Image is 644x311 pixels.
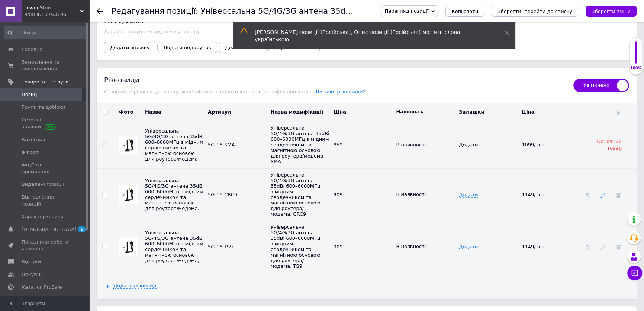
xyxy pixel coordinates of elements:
strong: Підтримка частот: [22,77,66,83]
button: Чат з покупцем [627,266,642,280]
span: Артикул [208,109,231,115]
th: Назва [143,103,206,121]
strong: 600–6000 МГц [101,36,133,42]
i: Зберегти зміни [592,9,631,14]
span: Покупці [22,271,42,278]
span: Позиції [22,91,40,98]
span: Сезонні знижки [22,117,69,130]
p: Потужні [22,89,180,97]
strong: 35dBi [166,29,179,34]
span: 5G-16-CRC9 [208,192,237,197]
div: Давайте покупцям додаткову вигоду [104,29,629,34]
strong: всеспрямованому сигналу [36,44,100,50]
strong: магнітній основі [105,44,144,50]
span: Категорії [22,136,45,143]
span: Видалені позиції [22,181,64,188]
p: 5G / 4G / 3G (600–6000МГц) [22,77,180,85]
span: Дані основного товару [459,142,478,147]
div: [PERSON_NAME] позиції (Російська), Опис позиції (Російська) містять слова українською [255,28,486,43]
span: Ціна [334,109,346,115]
span: Додати [459,192,478,198]
span: 1 [78,226,86,232]
td: Дані основного товару [206,121,269,168]
button: Зберегти зміни [586,6,637,17]
span: Копіювати [451,9,478,14]
span: 909 [334,244,343,250]
span: Основний товар [597,139,622,151]
td: Дані основного товару [394,121,457,168]
span: 909 [334,192,343,197]
span: LewenStore [24,4,80,11]
div: Ваш ID: 3753706 [24,11,89,18]
span: Відгуки [22,258,41,265]
p: Покращуйте якість бездротового зв’язку з високоефективною антеною , яка працює у широкому частотн... [7,28,195,59]
th: Фото [113,103,143,121]
span: [DEMOGRAPHIC_DATA] [22,226,77,233]
th: Наявність [394,103,457,121]
h3: Основні характеристики: [7,64,195,71]
button: Додати знижку [104,42,155,53]
i: Зберегти, перейти до списку [498,9,572,14]
span: Товари та послуги [22,79,69,85]
span: Увімкнено [573,79,629,92]
span: Додати знижку [110,45,149,50]
span: Каталог ProSale [22,284,62,291]
div: Різновиди [104,75,566,85]
span: Додати ярлик [225,45,261,50]
strong: 35dBi [88,90,102,96]
span: 1149/ шт. [522,244,546,250]
td: Дані основного товару [520,121,583,168]
span: Головна [22,46,42,53]
span: Універсальна 5G/4G/3G антена 35dBi 600–6000МГц з мідним сердечником та магнітною основою для роут... [145,128,204,162]
span: Що таке різновиди? [314,89,366,95]
button: Додати ярлик [219,42,267,53]
span: Назва модифікації [271,109,323,115]
div: Повернутися назад [97,8,103,14]
span: Універсальна 5G/4G/3G антена 35dBi 600–6000МГц з мідним сердечником та магнітною основою для роут... [145,230,204,263]
span: Акції та промокоди [22,162,69,175]
span: В наявності [396,142,426,147]
span: Універсальна 5G/4G/3G антена 35dBi 600–6000МГц з мідним сердечником та магнітною основою для роут... [145,178,204,211]
button: Зберегти, перейти до списку [492,6,578,17]
div: 100% [630,66,642,71]
td: Дані основного товару [332,121,395,168]
span: Додати різновид [113,283,157,289]
span: Додати подарунок [163,45,211,50]
span: Створюйте різновиду товару, якщо він має варіанти кольорів, розмірів або видів. [104,89,314,95]
th: Залишки [457,103,520,121]
button: Додати подарунок [157,42,217,53]
span: Перегляд позиції [384,8,428,14]
span: Імпорт [22,149,39,156]
strong: Посилення сигналу: [22,90,71,96]
input: Пошук [4,26,87,39]
strong: Універсальна антена 5G/4G/3G 35dBi — потужний прийом сигналу на всіх частотах! [7,8,184,22]
span: 1149/ шт. [522,192,546,197]
span: Універсальна 5G/4G/3G антена 35dBi 600–6000МГц з мідним сердечником та магнітною основою для роут... [271,224,321,269]
span: Групи та добірки [22,104,65,111]
span: Додати [459,244,478,250]
span: В наявності [396,191,426,197]
span: Характеристики [22,213,64,220]
span: Показники роботи компанії [22,239,69,252]
button: Копіювати [445,6,484,17]
span: В наявності [396,244,426,249]
td: Дані основного товару [269,121,332,168]
span: Універсальна 5G/4G/3G антена 35dBi 600–6000МГц з мідним сердечником та магнітною основою для роут... [271,172,321,217]
span: 5G-16-TS9 [208,244,233,250]
div: 100% Якість заповнення [629,37,642,75]
span: Замовлення та повідомлення [22,59,69,72]
th: Ціна [520,103,583,121]
span: 5G-16-SMA [208,142,235,147]
span: Відновлення позицій [22,194,69,207]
